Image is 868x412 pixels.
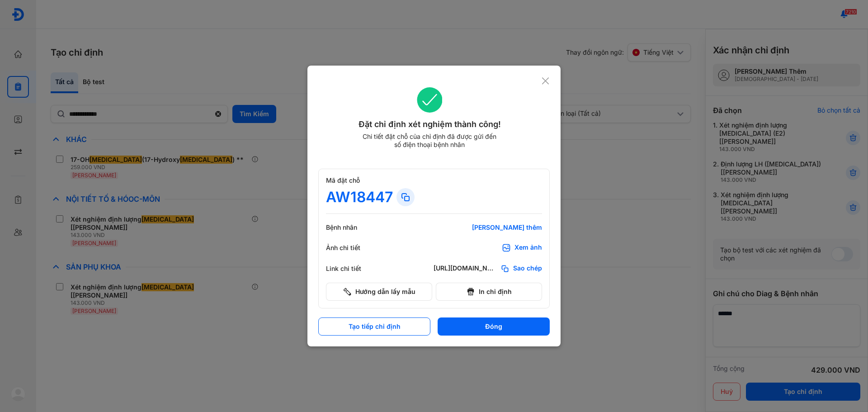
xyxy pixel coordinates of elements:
[326,176,542,185] div: Mã đặt chỗ
[438,317,550,336] button: Đóng
[326,188,393,206] div: AW18447
[434,264,497,273] div: [URL][DOMAIN_NAME]
[434,223,542,232] div: [PERSON_NAME] thêm
[326,265,380,273] div: Link chi tiết
[436,283,542,301] button: In chỉ định
[318,118,541,131] div: Đặt chỉ định xét nghiệm thành công!
[359,133,500,149] div: Chi tiết đặt chỗ của chỉ định đã được gửi đến số điện thoại bệnh nhân
[326,244,380,252] div: Ảnh chi tiết
[514,243,542,252] div: Xem ảnh
[318,317,430,336] button: Tạo tiếp chỉ định
[513,264,542,273] span: Sao chép
[326,223,380,232] div: Bệnh nhân
[326,283,432,301] button: Hướng dẫn lấy mẫu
